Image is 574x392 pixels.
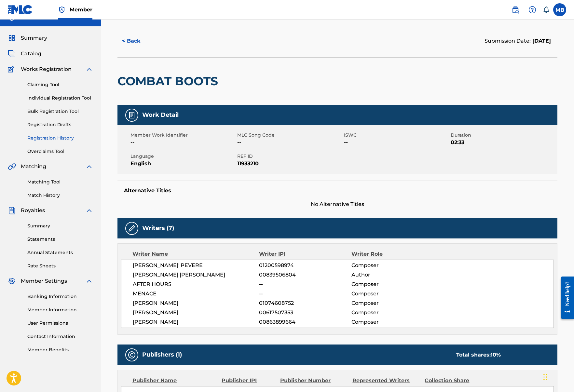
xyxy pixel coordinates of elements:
span: -- [259,280,351,288]
a: Annual Statements [27,249,93,256]
div: Collection Share [425,377,488,385]
img: Matching [8,163,16,170]
span: -- [130,139,236,146]
img: search [512,6,519,14]
div: Represented Writers [352,377,420,385]
span: Composer [351,318,436,326]
span: Member [70,6,92,13]
button: < Back [117,33,157,49]
span: -- [259,290,351,298]
span: [PERSON_NAME] [133,309,259,317]
img: Summary [8,34,16,42]
span: REF ID [237,153,342,160]
span: [PERSON_NAME] [133,318,259,326]
span: Royalties [21,207,45,214]
span: Matching [21,163,46,170]
span: -- [237,139,342,146]
img: expand [85,65,93,73]
img: Top Rightsholder [58,6,66,14]
div: Submission Date: [485,37,551,45]
span: Works Registration [21,65,72,73]
span: Author [351,271,436,279]
a: Match History [27,192,93,199]
span: Catalog [21,50,41,58]
a: Member Benefits [27,346,93,353]
a: Member Information [27,306,93,313]
a: Overclaims Tool [27,148,93,155]
span: Composer [351,299,436,307]
span: Duration [451,132,556,139]
div: Writer Name [132,250,259,258]
h5: Writers (7) [142,224,174,232]
span: Summary [21,34,47,42]
span: Member Settings [21,277,67,285]
span: MLC Song Code [237,132,342,139]
img: Works Registration [8,65,16,73]
img: Catalog [8,50,16,58]
a: Summary [27,223,93,229]
span: [PERSON_NAME] [PERSON_NAME] [133,271,259,279]
a: Registration History [27,135,93,142]
h5: Publishers (1) [142,351,182,358]
div: Writer Role [351,250,436,258]
span: -- [344,139,449,146]
img: Writers [128,224,136,232]
a: Claiming Tool [27,81,93,88]
span: English [130,160,236,168]
img: expand [85,207,93,214]
span: 01200598974 [259,262,351,269]
img: help [528,6,536,14]
img: MLC Logo [8,5,33,14]
span: Composer [351,280,436,288]
iframe: Chat Widget [541,361,574,392]
span: 11933210 [237,160,342,168]
a: Registration Drafts [27,121,93,128]
a: Public Search [509,3,522,16]
span: 02:33 [451,139,556,146]
div: Publisher IPI [222,377,275,385]
img: Publishers [128,351,136,359]
a: Contact Information [27,333,93,340]
span: [PERSON_NAME] [133,299,259,307]
a: Bulk Registration Tool [27,108,93,115]
span: 00863899664 [259,318,351,326]
span: Member Work Identifier [130,132,236,139]
div: User Menu [553,3,566,16]
span: MENACE [133,290,259,298]
img: Work Detail [128,111,136,119]
a: Banking Information [27,293,93,300]
img: Member Settings [8,277,16,285]
a: SummarySummary [8,34,47,42]
h5: Work Detail [142,111,179,119]
a: CatalogCatalog [8,50,41,58]
span: 01074608752 [259,299,351,307]
span: 00617507353 [259,309,351,317]
span: [PERSON_NAME]' PEVERE [133,262,259,269]
span: Language [130,153,236,160]
h5: Alternative Titles [124,187,551,194]
div: Writer IPI [259,250,352,258]
div: Publisher Name [132,377,217,385]
div: Publisher Number [280,377,348,385]
a: User Permissions [27,320,93,327]
div: Total shares: [456,351,501,359]
span: ISWC [344,132,449,139]
span: No Alternative Titles [117,200,557,208]
img: Royalties [8,207,16,214]
a: Rate Sheets [27,263,93,269]
span: [DATE] [531,38,551,44]
div: Drag [543,367,547,387]
span: AFTER HOURS [133,280,259,288]
a: Matching Tool [27,179,93,185]
img: expand [85,277,93,285]
img: expand [85,163,93,170]
a: Statements [27,236,93,243]
span: Composer [351,262,436,269]
h2: COMBAT BOOTS [117,74,221,88]
span: 00839506804 [259,271,351,279]
span: Composer [351,309,436,317]
div: Notifications [543,7,549,13]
